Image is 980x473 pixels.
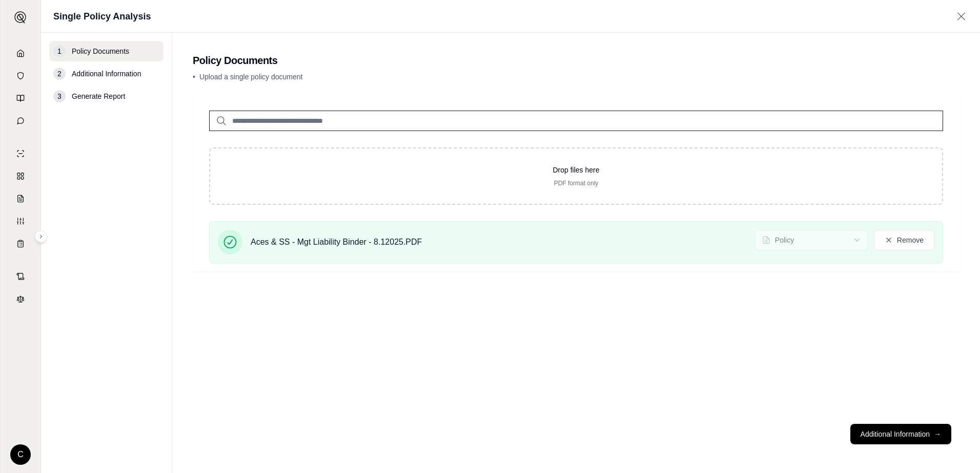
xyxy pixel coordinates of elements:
span: → [934,429,941,439]
a: Contract Analysis [7,266,34,287]
div: 1 [53,45,66,57]
a: Claim Coverage [7,188,34,209]
button: Remove [874,230,934,250]
button: Additional Information→ [850,424,951,444]
a: Policy Comparisons [7,166,34,186]
a: Single Policy [7,143,34,164]
div: 3 [53,90,66,102]
a: Legal Search Engine [7,289,34,309]
a: Documents Vault [7,66,34,86]
p: PDF format only [227,179,926,187]
a: Coverage Table [7,233,34,254]
span: Policy Documents [72,46,129,56]
h1: Single Policy Analysis [53,9,151,24]
span: • [193,73,195,81]
button: Expand sidebar [10,7,31,28]
img: Expand sidebar [14,11,27,24]
a: Custom Report [7,211,34,231]
span: Upload a single policy document [199,73,303,81]
a: Chat [7,111,34,131]
div: 2 [53,68,66,80]
span: Generate Report [72,91,125,101]
a: Home [7,43,34,63]
span: Additional Information [72,69,141,79]
button: Expand sidebar [35,230,47,243]
span: Aces & SS - Mgt Liability Binder - 8.12025.PDF [251,236,422,248]
a: Prompt Library [7,88,34,109]
div: C [10,444,31,465]
h2: Policy Documents [193,53,959,68]
p: Drop files here [227,165,926,175]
